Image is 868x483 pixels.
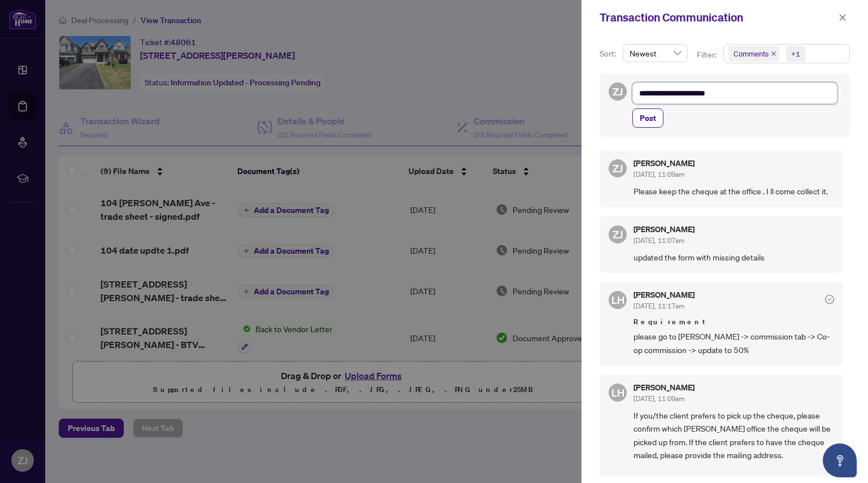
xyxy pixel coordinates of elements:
h5: [PERSON_NAME] [633,159,695,167]
span: please go to [PERSON_NAME] -> commission tab -> Co-op commission -> update to 50% [633,330,834,356]
span: ZJ [613,227,623,242]
span: close [771,51,776,56]
p: Sort: [600,47,618,60]
h5: [PERSON_NAME] [633,384,695,391]
span: Requirement [633,316,834,328]
p: Filter: [697,49,718,61]
span: updated the form with missing details [633,251,834,264]
span: check-circle [825,295,834,304]
span: Newest [630,45,681,62]
span: Please keep the cheque at the office . I ll come collect it. [633,185,834,198]
h5: [PERSON_NAME] [633,291,695,299]
button: Open asap [823,443,857,477]
h5: [PERSON_NAME] [633,225,695,233]
span: [DATE], 11:09am [633,170,684,179]
span: ZJ [613,84,623,99]
span: LH [611,385,624,401]
div: Transaction Communication [600,9,835,26]
span: LH [611,292,624,308]
span: close [839,14,847,21]
span: [DATE], 11:17am [633,302,684,310]
button: Post [632,108,663,128]
span: Comments [728,46,779,62]
div: +1 [791,48,800,59]
span: [DATE], 11:09am [633,394,684,403]
span: ZJ [613,160,623,176]
span: Comments [734,48,769,59]
span: [DATE], 11:07am [633,236,684,245]
span: Post [640,109,656,127]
